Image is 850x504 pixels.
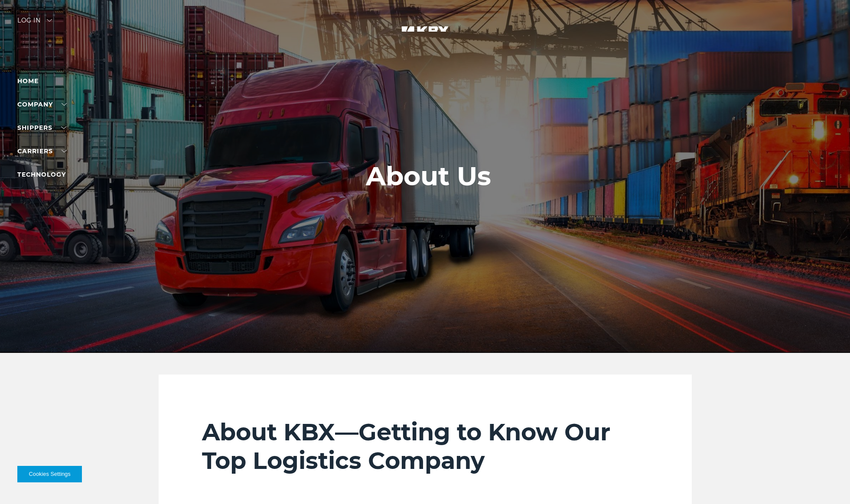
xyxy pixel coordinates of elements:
a: Technology [17,171,66,178]
a: SHIPPERS [17,124,66,132]
img: kbx logo [393,17,458,55]
h1: About Us [366,162,491,191]
button: Cookies Settings [17,466,82,482]
div: Log in [17,17,52,30]
a: Home [17,77,39,85]
img: arrow [47,19,52,22]
a: Company [17,100,67,108]
a: Carriers [17,147,67,155]
h2: About KBX—Getting to Know Our Top Logistics Company [202,418,648,475]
